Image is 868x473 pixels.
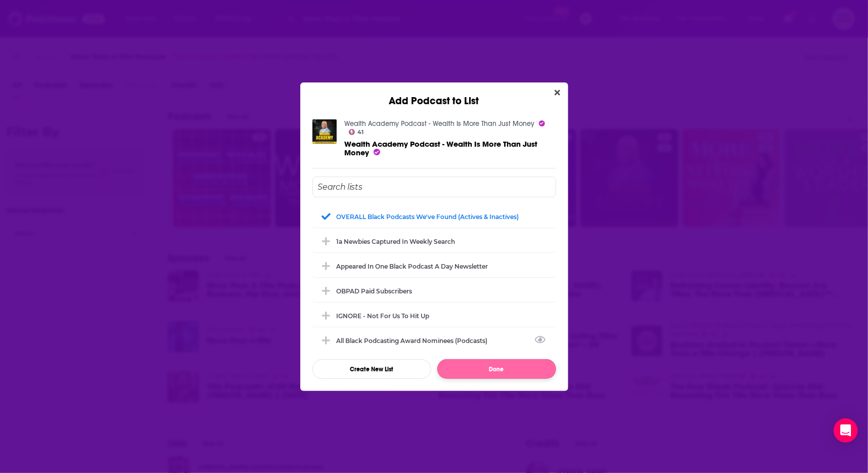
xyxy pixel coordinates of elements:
[312,177,556,197] input: Search lists
[312,280,556,302] div: OBPAD paid subscribers
[345,119,535,128] a: Wealth Academy Podcast - Wealth Is More Than Just Money
[337,238,455,245] div: 1a Newbies captured in weekly search
[312,177,556,379] div: Add Podcast To List
[834,418,858,443] div: Open Intercom Messenger
[437,359,556,379] button: Done
[337,263,488,270] div: Appeared in One Black podcast a day newsletter
[312,305,556,327] div: IGNORE - not for us to hit up
[312,255,556,277] div: Appeared in One Black podcast a day newsletter
[312,205,556,228] div: OVERALL Black podcasts we've found (actives & inactives)
[312,119,337,144] img: Wealth Academy Podcast - Wealth Is More Than Just Money
[300,82,568,107] div: Add Podcast to List
[312,230,556,252] div: 1a Newbies captured in weekly search
[312,359,431,379] button: Create New List
[357,130,363,135] span: 41
[337,312,430,320] div: IGNORE - not for us to hit up
[345,139,538,157] a: Wealth Academy Podcast - Wealth Is More Than Just Money
[312,329,556,352] div: All Black Podcasting Award nominees (podcasts)
[551,87,564,99] button: Close
[337,337,494,345] div: All Black Podcasting Award nominees (podcasts)
[337,287,413,295] div: OBPAD paid subscribers
[337,213,519,221] div: OVERALL Black podcasts we've found (actives & inactives)
[349,129,364,135] a: 41
[488,342,494,343] button: View Link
